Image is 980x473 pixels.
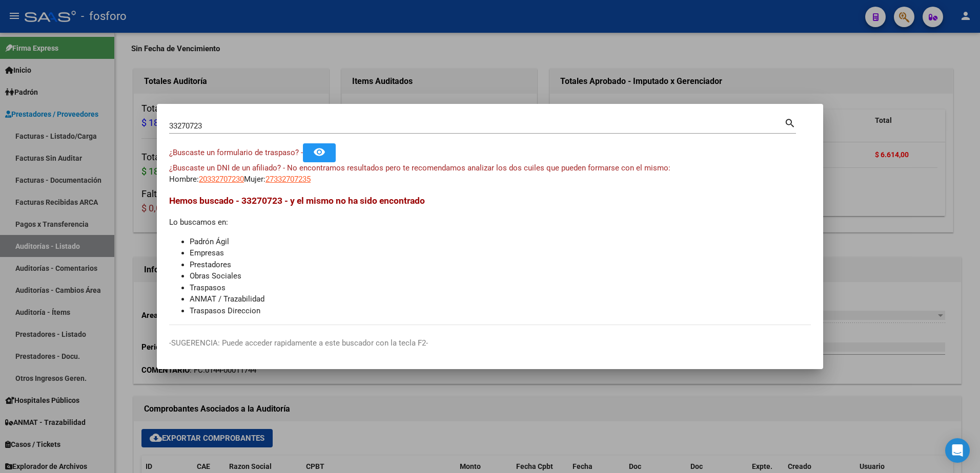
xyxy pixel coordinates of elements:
span: Hemos buscado - 33270723 - y el mismo no ha sido encontrado [169,196,425,206]
div: Hombre: Mujer: [169,162,811,185]
div: Open Intercom Messenger [945,438,970,463]
li: Empresas [190,247,811,259]
span: ¿Buscaste un DNI de un afiliado? - No encontramos resultados pero te recomendamos analizar los do... [169,163,670,173]
li: Traspasos [190,282,811,294]
mat-icon: search [784,116,796,128]
li: Prestadores [190,259,811,271]
p: -SUGERENCIA: Puede acceder rapidamente a este buscador con la tecla F2- [169,337,811,349]
div: Lo buscamos en: [169,194,811,316]
span: ¿Buscaste un formulario de traspaso? - [169,148,303,157]
li: ANMAT / Trazabilidad [190,293,811,305]
li: Traspasos Direccion [190,305,811,317]
span: 20332707230 [199,175,244,184]
li: Obras Sociales [190,270,811,282]
mat-icon: remove_red_eye [313,146,325,158]
li: Padrón Ágil [190,236,811,248]
span: 27332707235 [266,175,311,184]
